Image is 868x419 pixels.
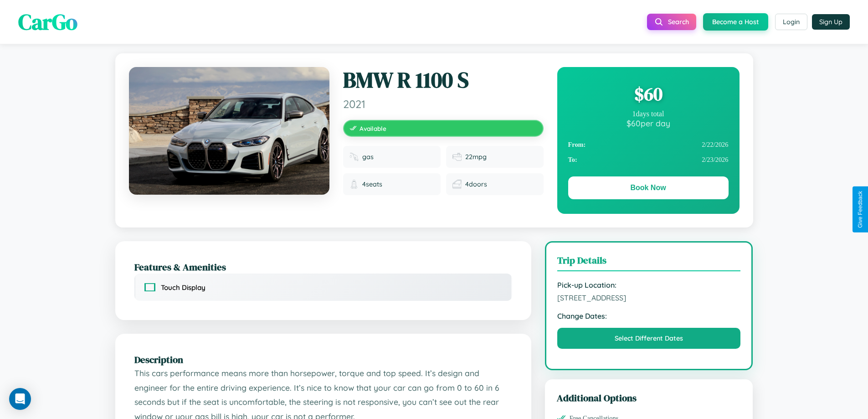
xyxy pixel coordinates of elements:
div: $ 60 [568,82,729,106]
strong: From: [568,141,586,149]
div: Give Feedback [857,191,863,228]
img: Fuel efficiency [452,152,462,161]
div: 2 / 22 / 2026 [568,137,729,152]
button: Search [647,14,696,30]
span: gas [362,153,374,161]
span: Available [360,124,386,132]
div: $ 60 per day [568,118,729,128]
img: Fuel type [349,152,359,161]
strong: Change Dates: [557,311,741,321]
h3: Trip Details [557,253,741,271]
div: 2 / 23 / 2026 [568,152,729,167]
button: Sign Up [812,14,850,30]
span: Touch Display [161,283,205,292]
strong: To: [568,156,577,164]
button: Become a Host [703,13,768,31]
img: BMW R 1100 S 2021 [129,67,329,195]
button: Login [775,14,807,30]
span: Search [668,18,689,26]
h3: Additional Options [557,391,741,404]
div: Open Intercom Messenger [9,388,31,410]
span: 2021 [343,97,544,111]
span: 22 mpg [465,153,487,161]
span: CarGo [18,7,77,37]
span: 4 doors [465,180,487,188]
strong: Pick-up Location: [557,280,741,290]
h2: Description [134,353,512,366]
span: 4 seats [362,180,382,188]
div: 1 days total [568,110,729,118]
button: Select Different Dates [557,328,741,349]
img: Doors [452,180,462,189]
img: Seats [349,180,359,189]
h1: BMW R 1100 S [343,67,544,93]
h2: Features & Amenities [134,260,512,274]
button: Book Now [568,176,729,199]
span: [STREET_ADDRESS] [557,293,741,302]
